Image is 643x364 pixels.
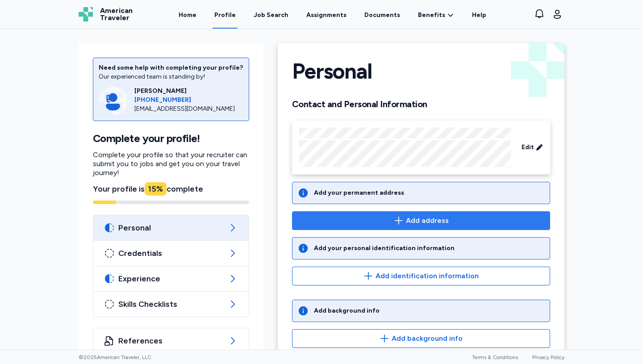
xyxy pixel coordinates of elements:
div: Your profile is complete [93,183,249,195]
span: Credentials [118,248,224,259]
p: Complete your profile so that your recruiter can submit you to jobs and get you on your travel jo... [93,151,249,177]
span: Edit [522,143,534,152]
span: American Traveler [100,7,133,21]
button: Add address [292,211,550,230]
div: [PERSON_NAME] [134,87,243,96]
span: References [118,335,224,346]
span: Add background info [392,333,463,344]
img: Consultant [99,87,127,115]
span: Benefits [418,11,445,20]
a: [PHONE_NUMBER] [134,96,243,105]
button: Add background info [292,329,550,348]
div: Our experienced team is standing by! [99,72,243,81]
span: © 2025 American Traveler, LLC [79,354,151,361]
span: Personal [118,222,224,233]
span: Experience [118,273,224,284]
div: Add your permanent address [314,188,404,197]
div: Need some help with completing your profile? [99,63,243,72]
div: 15 % [145,182,167,196]
h1: Complete your profile! [93,132,249,145]
h2: Contact and Personal Information [292,99,550,110]
span: Add address [406,215,449,226]
button: Add identification information [292,267,550,285]
img: Logo [79,7,93,21]
h1: Personal [292,58,372,84]
div: Edit [292,121,550,175]
a: Profile [213,1,238,29]
span: Add identification information [376,271,479,281]
div: Add background info [314,306,380,315]
a: Privacy Policy [532,354,564,360]
div: [EMAIL_ADDRESS][DOMAIN_NAME] [134,105,243,113]
div: Add your personal identification information [314,244,455,253]
a: Benefits [418,11,454,20]
a: Terms & Conditions [472,354,518,360]
span: Skills Checklists [118,299,224,310]
div: Job Search [254,11,288,20]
